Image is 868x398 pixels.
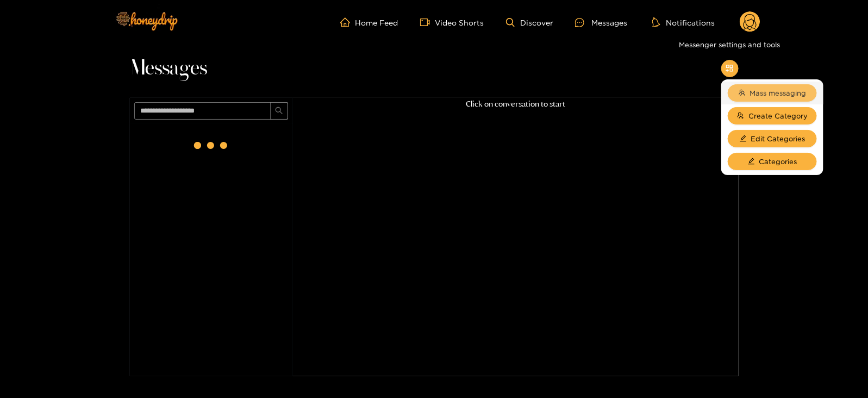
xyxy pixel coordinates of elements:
p: Click on conversation to start [293,98,739,110]
div: Messages [575,16,627,29]
a: Home Feed [340,17,398,27]
a: Video Shorts [420,17,484,27]
button: Notifications [649,17,718,28]
span: video-camera [420,17,435,27]
span: home [340,17,355,27]
span: appstore-add [726,64,734,73]
span: Messages [130,55,208,82]
span: search [275,107,283,116]
div: Messenger settings and tools [675,36,784,53]
button: search [271,102,288,120]
a: Discover [506,18,553,27]
button: appstore-add [721,60,739,77]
